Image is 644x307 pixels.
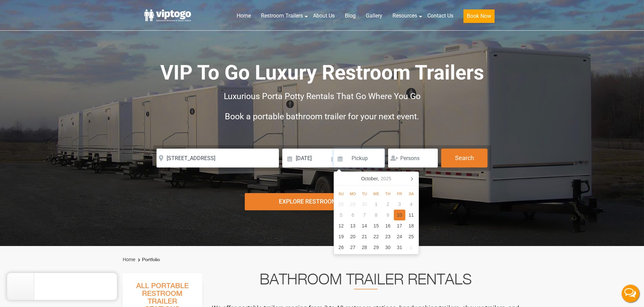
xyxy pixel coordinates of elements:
a: Gallery [361,8,387,23]
div: 22 [370,231,382,242]
div: 9 [382,210,394,220]
div: Explore Restroom Trailers [245,193,399,210]
div: October, [358,173,394,184]
div: 30 [382,242,394,253]
div: Th [382,190,394,198]
div: 14 [359,220,371,231]
div: 8 [370,210,382,220]
a: About Us [308,8,340,23]
div: 3 [394,199,406,210]
span: Luxurious Porta Potty Rentals That Go Where You Go [224,91,421,101]
a: Resources [387,8,422,23]
div: Tu [359,190,371,198]
div: 1 [370,199,382,210]
a: Home [123,257,135,262]
div: 27 [347,242,359,253]
div: Su [335,190,347,198]
div: Fr [394,190,406,198]
div: Mo [347,190,359,198]
div: 16 [382,220,394,231]
a: Restroom Trailers [256,8,308,23]
h2: Bathroom Trailer Rentals [211,273,520,289]
a: Blog [340,8,361,23]
div: 17 [394,220,406,231]
div: 25 [405,231,417,242]
div: 24 [394,231,406,242]
button: Book Now [463,9,495,23]
a: Contact Us [422,8,458,23]
div: 6 [347,210,359,220]
div: 21 [359,231,371,242]
div: 29 [370,242,382,253]
div: 12 [335,220,347,231]
div: We [370,190,382,198]
div: 11 [405,210,417,220]
i: 2025 [381,175,391,183]
input: Pickup [334,149,385,167]
input: Persons [388,149,438,167]
span: | [331,149,333,170]
div: 26 [335,242,347,253]
a: Home [232,8,256,23]
div: 31 [394,242,406,253]
div: 19 [335,231,347,242]
li: Portfolio [136,256,160,264]
div: 15 [370,220,382,231]
span: VIP To Go Luxury Restroom Trailers [160,61,484,85]
div: Sa [405,190,417,198]
button: Search [441,149,487,167]
div: 23 [382,231,394,242]
div: 18 [405,220,417,231]
div: 29 [347,199,359,210]
span: Book a portable bathroom trailer for your next event. [225,112,419,121]
div: 5 [335,210,347,220]
div: 2 [382,199,394,210]
input: Where do you need your restroom? [157,149,279,167]
div: 7 [359,210,371,220]
div: 1 [405,242,417,253]
button: Live Chat [617,280,644,307]
div: 10 [394,210,406,220]
div: 20 [347,231,359,242]
div: 28 [359,242,371,253]
div: 13 [347,220,359,231]
div: 28 [335,199,347,210]
div: 30 [359,199,371,210]
a: Book Now [458,8,500,27]
div: 4 [405,199,417,210]
input: Delivery [282,149,331,167]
